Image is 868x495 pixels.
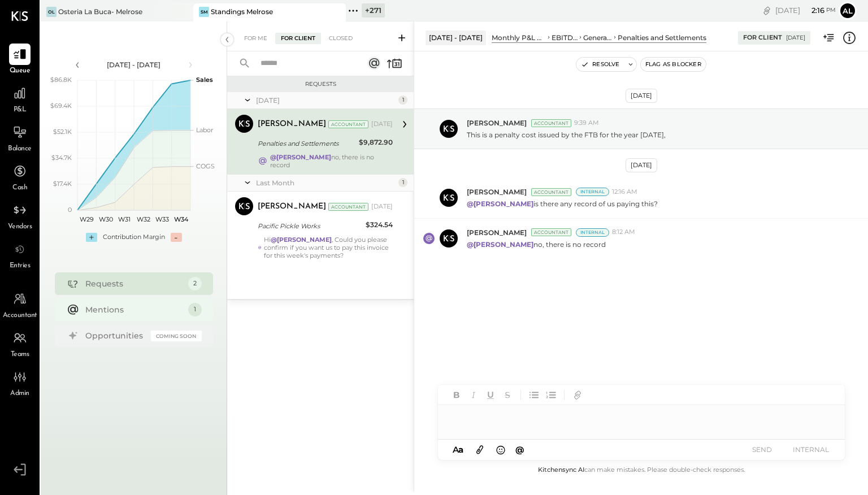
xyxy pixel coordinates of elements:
text: $86.8K [50,76,72,84]
div: Penalties and Settlements [258,138,355,149]
a: Vendors [1,199,39,232]
text: W33 [155,215,169,223]
span: [PERSON_NAME] [467,118,527,128]
div: $9,872.90 [359,137,393,148]
div: Accountant [531,228,571,236]
button: Strikethrough [500,388,515,402]
span: Vendors [8,222,32,232]
div: + 271 [362,3,385,18]
span: Accountant [3,311,37,321]
text: W29 [80,215,94,223]
div: $324.54 [366,219,393,231]
div: Coming Soon [151,331,202,341]
div: Requests [85,278,183,289]
a: Cash [1,160,39,193]
span: [PERSON_NAME] [467,228,527,237]
span: Cash [12,183,27,193]
p: no, there is no record [467,240,606,249]
a: Accountant [1,288,39,321]
button: Add URL [570,388,585,402]
div: OL [46,7,57,17]
div: Accountant [328,203,368,211]
a: P&L [1,82,39,115]
div: Accountant [328,120,368,128]
text: $17.4K [53,180,72,188]
span: a [458,444,463,455]
div: For Me [238,33,273,44]
button: INTERNAL [788,442,834,457]
div: Osteria La Buca- Melrose [58,7,142,16]
button: Aa [449,444,467,456]
div: 1 [188,303,202,316]
text: W31 [118,215,131,223]
div: Requests [233,80,408,88]
div: Accountant [531,188,571,196]
strong: @[PERSON_NAME] [270,153,331,161]
div: [DATE] [786,34,805,42]
span: P&L [14,105,27,115]
div: [DATE] [256,95,396,105]
a: Entries [1,238,39,271]
button: Resolve [576,58,624,71]
a: Balance [1,121,39,154]
div: Penalties and Settlements [618,33,706,42]
button: SEND [740,442,785,457]
div: EBITDA OPERATING EXPENSES [552,33,578,42]
span: @ [515,444,524,455]
div: Accountant [531,119,571,127]
button: Flag as Blocker [641,58,706,71]
div: 1 [398,95,407,105]
text: 0 [68,206,72,214]
div: General & Administrative Expenses [583,33,612,42]
text: Labor [196,126,213,134]
p: is there any record of us paying this? [467,199,658,209]
div: [DATE] [371,202,393,211]
text: W30 [98,215,112,223]
div: no, there is no record [270,153,393,169]
span: Queue [10,66,31,76]
text: $52.1K [53,128,72,136]
span: Admin [10,389,29,399]
span: Entries [10,261,31,271]
span: 9:39 AM [574,119,599,128]
text: W32 [136,215,150,223]
button: Italic [466,388,481,402]
a: Queue [1,44,39,76]
span: 12:16 AM [612,188,637,197]
text: $34.7K [51,154,72,162]
div: SM [199,7,209,17]
div: Internal [576,228,609,237]
div: [DATE] [371,120,393,129]
div: Standings Melrose [211,7,273,16]
div: Opportunities [85,330,145,341]
div: 2 [188,277,202,290]
a: Teams [1,327,39,360]
strong: @[PERSON_NAME] [271,236,332,244]
div: For Client [275,33,321,44]
p: This is a penalty cost issued by the FTB for the year [DATE], [467,130,666,140]
div: Internal [576,188,609,196]
strong: @[PERSON_NAME] [467,199,533,208]
div: [PERSON_NAME] [258,201,326,212]
text: W34 [173,215,188,223]
div: Closed [323,33,358,44]
div: [DATE] [626,89,657,103]
text: Sales [196,76,213,84]
div: + [86,233,97,242]
button: Unordered List [527,388,541,402]
a: Admin [1,366,39,399]
div: Pacific Pickle Works [258,220,362,232]
div: [DATE] - [DATE] [86,60,182,70]
div: [DATE] [626,158,657,172]
span: 8:12 AM [612,228,635,237]
div: copy link [761,5,772,16]
div: Last Month [256,178,396,188]
button: @ [512,442,528,457]
span: Teams [11,350,29,360]
div: [DATE] - [DATE] [426,31,486,45]
span: [PERSON_NAME] [467,187,527,197]
button: Underline [483,388,498,402]
div: - [171,233,182,242]
div: Hi , Could you please confirm if you want us to pay this invoice for this week's payments? [264,236,393,259]
text: $69.4K [50,102,72,110]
